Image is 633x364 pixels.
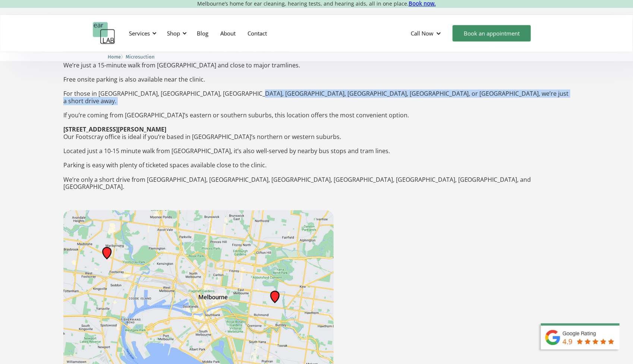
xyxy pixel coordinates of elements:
span: Home [108,54,121,60]
div: Call Now [411,29,434,37]
a: Contact [242,22,273,44]
span: Microsuction [126,54,155,60]
a: Blog [191,22,214,44]
div: Services [129,29,150,37]
a: Book an appointment [453,25,531,41]
div: Services [125,22,159,44]
div: Shop [167,29,180,37]
a: home [93,22,115,44]
div: Call Now [405,22,449,44]
strong: [STREET_ADDRESS][PERSON_NAME] [63,125,166,133]
a: Microsuction [126,53,155,60]
div: Shop [163,22,189,44]
p: You can find us in two locations across [GEOGRAPHIC_DATA]. Our Richmond office is conveniently lo... [63,12,570,205]
li: 〉 [108,53,126,61]
a: About [214,22,242,44]
a: Home [108,53,121,60]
